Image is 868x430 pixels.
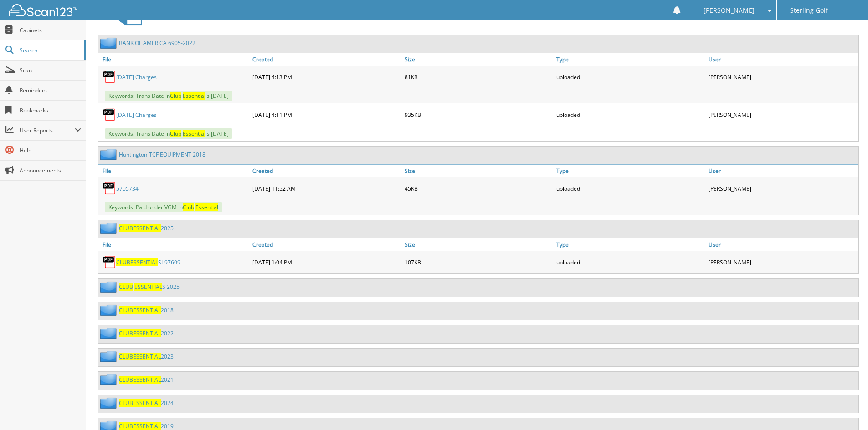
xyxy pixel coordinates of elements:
[250,179,402,197] div: [DATE] 11:52 AM
[402,106,555,124] div: 935KB
[170,130,181,137] span: Club
[100,351,119,362] img: folder2.png
[134,283,162,291] span: ESSENTIAL
[554,253,706,271] div: uploaded
[119,224,133,232] span: CLUB
[20,66,81,74] span: Scan
[170,92,181,100] span: Club
[119,329,174,337] a: CLUBESSENTIAL2022
[20,106,81,114] span: Bookmarks
[402,179,555,197] div: 45KB
[706,68,858,86] div: [PERSON_NAME]
[103,255,116,269] img: PDF.png
[20,26,81,34] span: Cabinets
[119,376,174,384] a: CLUBESSENTIAL2021
[98,238,250,251] a: File
[130,258,158,266] span: ESSENTIAL
[119,306,174,314] a: CLUBESSENTIAL2018
[554,238,706,251] a: Type
[119,39,195,47] a: BANK OF AMERICA 6905-2022
[250,238,402,251] a: Created
[706,165,858,177] a: User
[103,70,116,84] img: PDF.png
[250,253,402,271] div: [DATE] 1:04 PM
[133,306,161,314] span: ESSENTIAL
[250,68,402,86] div: [DATE] 4:13 PM
[183,130,205,137] span: Essential
[116,73,157,81] a: [DATE] Charges
[119,283,133,291] span: CLUB
[554,179,706,197] div: uploaded
[105,202,222,212] span: Keywords: Paid under VGM in
[119,224,174,232] a: CLUBESSENTIAL2025
[133,399,161,407] span: ESSENTIAL
[790,8,828,13] span: Sterling Golf
[119,399,133,407] span: CLUB
[103,108,116,121] img: PDF.png
[119,399,174,407] a: CLUBESSENTIAL2024
[119,376,133,384] span: CLUB
[133,329,161,337] span: ESSENTIAL
[20,46,80,54] span: Search
[250,165,402,177] a: Created
[402,68,555,86] div: 81KB
[20,167,81,174] span: Announcements
[98,53,250,66] a: File
[706,253,858,271] div: [PERSON_NAME]
[116,185,139,192] a: 5705734
[119,306,133,314] span: CLUB
[105,91,232,101] span: Keywords: Trans Date in is [DATE]
[100,281,119,293] img: folder2.png
[116,258,180,266] a: CLUBESSENTIALSI-97609
[119,422,174,430] a: CLUBESSENTIAL2019
[554,53,706,66] a: Type
[250,53,402,66] a: Created
[100,397,119,409] img: folder2.png
[133,224,161,232] span: ESSENTIAL
[119,353,174,360] a: CLUBESSENTIAL2023
[20,86,81,94] span: Reminders
[704,8,755,13] span: [PERSON_NAME]
[554,165,706,177] a: Type
[554,106,706,124] div: uploaded
[133,353,161,360] span: ESSENTIAL
[133,422,161,430] span: ESSENTIAL
[183,203,194,211] span: Club
[100,37,119,49] img: folder2.png
[250,106,402,124] div: [DATE] 4:11 PM
[20,147,81,154] span: Help
[402,238,555,251] a: Size
[119,353,133,360] span: CLUB
[133,376,161,384] span: ESSENTIAL
[119,151,205,158] a: Huntington-TCF EQUIPMENT 2018
[554,68,706,86] div: uploaded
[105,128,232,139] span: Keywords: Trans Date in is [DATE]
[100,328,119,339] img: folder2.png
[100,223,119,234] img: folder2.png
[706,179,858,197] div: [PERSON_NAME]
[183,92,205,100] span: Essential
[98,165,250,177] a: File
[706,53,858,66] a: User
[116,258,130,266] span: CLUB
[402,165,555,177] a: Size
[9,4,77,16] img: scan123-logo-white.svg
[119,283,180,291] a: CLUB ESSENTIALS 2025
[103,182,116,195] img: PDF.png
[119,422,133,430] span: CLUB
[100,149,119,160] img: folder2.png
[195,203,218,211] span: Essential
[100,374,119,385] img: folder2.png
[706,106,858,124] div: [PERSON_NAME]
[706,238,858,251] a: User
[119,329,133,337] span: CLUB
[100,304,119,316] img: folder2.png
[402,53,555,66] a: Size
[20,126,75,134] span: User Reports
[402,253,555,271] div: 107KB
[116,111,157,119] a: [DATE] Charges
[822,386,868,430] iframe: Chat Widget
